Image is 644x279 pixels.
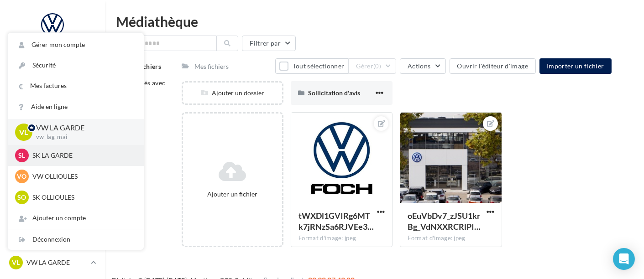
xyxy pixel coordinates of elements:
[5,182,99,201] a: Médiathèque
[26,258,87,267] p: VW LA GARDE
[5,227,99,254] a: PLV et print personnalisable
[183,88,282,98] div: Ajouter un dossier
[7,254,98,271] a: VL VW LA GARDE
[8,76,144,96] a: Mes factures
[8,97,144,117] a: Aide en ligne
[408,211,481,232] span: oEuVbDv7_zJSU1krBg_VdNXXRCRlPIqVk27gvfDZYwUR8oJNmkcpWBLydxbjd7rwubgbFYTfZn-oYKNuVg=s0
[32,172,133,181] p: VW OLLIOULES
[5,137,99,156] a: Campagnes
[5,114,99,134] a: Visibilité en ligne
[400,58,445,74] button: Actions
[19,151,26,160] span: SL
[12,258,20,267] span: VL
[17,172,27,181] span: VO
[408,234,494,243] div: Format d'image: jpeg
[5,205,99,224] a: Calendrier
[348,58,396,74] button: Gérer(0)
[5,91,99,110] a: Boîte de réception99+
[32,193,133,202] p: SK OLLIOULES
[450,58,536,74] button: Ouvrir l'éditeur d'image
[298,211,374,232] span: tWXDl1GVIRg6MTk7jRNzSa6RJVEe3Ea7aWnfJZR2o0-tVk3rOPxZ1agoZTvn-QvKhsQQHHVIR2S1k-A0yw=s0
[8,229,144,250] div: Déconnexion
[116,15,633,28] div: Médiathèque
[8,208,144,228] div: Ajouter un compte
[408,62,430,70] span: Actions
[308,89,360,97] span: Sollicitation d'avis
[5,160,99,179] a: Contacts
[613,248,635,270] div: Open Intercom Messenger
[8,55,144,76] a: Sécurité
[125,79,166,96] span: Partagés avec moi
[20,127,28,137] span: VL
[187,190,278,199] div: Ajouter un fichier
[32,151,133,160] p: SK LA GARDE
[194,62,229,71] div: Mes fichiers
[547,62,604,70] span: Importer un fichier
[18,193,26,202] span: SO
[5,68,99,88] a: Opérations
[298,234,385,243] div: Format d'image: jpeg
[539,58,612,74] button: Importer un fichier
[36,133,129,141] p: vw-lag-mai
[36,123,129,133] p: VW LA GARDE
[242,36,296,51] button: Filtrer par
[275,58,348,74] button: Tout sélectionner
[373,62,381,70] span: (0)
[8,35,144,55] a: Gérer mon compte
[5,46,96,65] button: Notifications 1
